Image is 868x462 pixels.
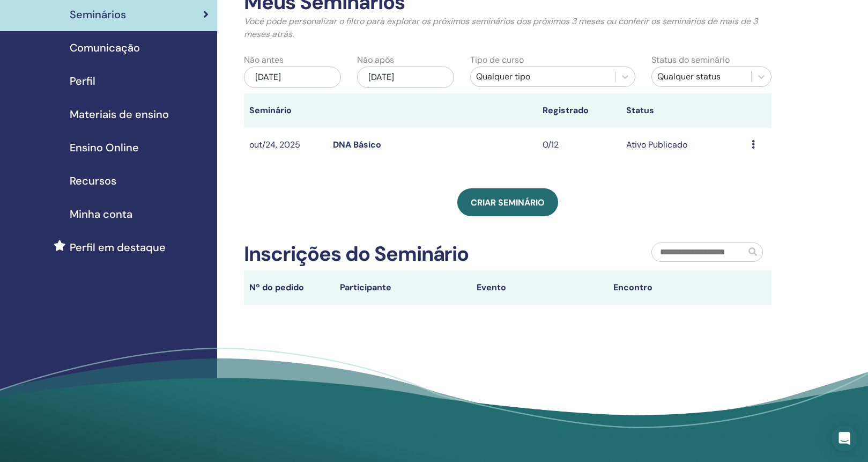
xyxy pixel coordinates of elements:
th: Registrado [537,93,621,128]
th: Nº do pedido [244,270,335,305]
h2: Inscrições do Seminário [244,242,469,267]
span: Materiais de ensino [70,106,169,122]
p: Você pode personalizar o filtro para explorar os próximos seminários dos próximos 3 meses ou conf... [244,15,771,41]
th: Evento [471,270,608,305]
a: Criar seminário [457,188,558,216]
div: [DATE] [244,67,341,88]
span: Seminários [70,6,126,23]
label: Tipo de curso [470,54,524,67]
div: Qualquer tipo [476,70,610,83]
a: DNA Básico [333,139,381,150]
th: Participante [335,270,471,305]
span: Minha conta [70,206,132,222]
div: Qualquer status [657,70,746,83]
span: Criar seminário [471,197,545,208]
span: Perfil [70,73,95,89]
span: Recursos [70,173,116,189]
td: 0/12 [537,128,621,163]
th: Encontro [608,270,745,305]
div: [DATE] [357,67,454,88]
span: Ensino Online [70,140,139,156]
div: Open Intercom Messenger [832,426,857,451]
label: Não após [357,54,394,67]
td: out/24, 2025 [244,128,328,163]
span: Perfil em destaque [70,239,166,255]
label: Status do seminário [651,54,730,67]
label: Não antes [244,54,284,67]
span: Comunicação [70,40,140,56]
td: Ativo Publicado [621,128,746,163]
th: Seminário [244,93,328,128]
th: Status [621,93,746,128]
